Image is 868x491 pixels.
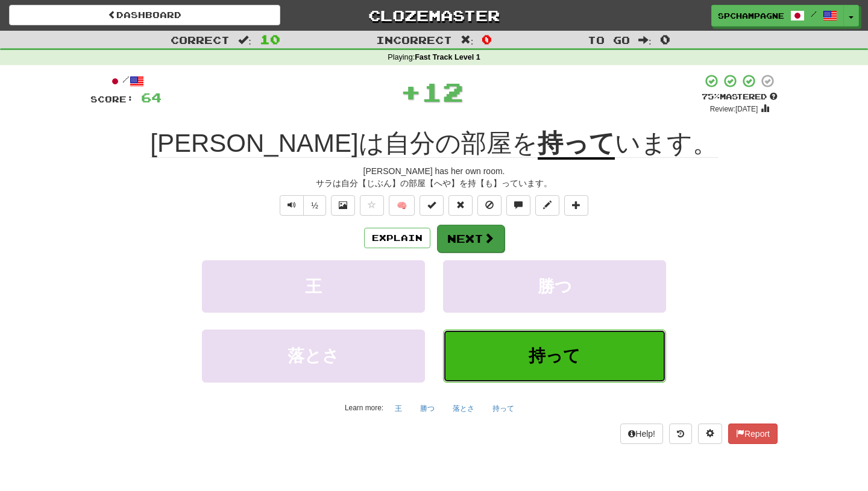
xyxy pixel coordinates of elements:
span: 持って [529,346,580,365]
button: Show image (alt+x) [331,195,355,216]
small: Review: [DATE] [710,105,758,113]
div: サラは自分【じぶん】の部屋【へや】を持【も】っています。 [90,177,778,189]
button: Explain [364,228,430,248]
button: 持って [486,399,521,418]
span: / [811,10,817,18]
span: 落とさ [288,346,339,365]
button: 勝つ [414,399,441,418]
span: います。 [615,129,718,158]
a: spchampagne / [711,5,844,27]
div: Text-to-speech controls [277,195,326,216]
button: Play sentence audio (ctl+space) [280,195,304,216]
button: Reset to 0% Mastered (alt+r) [448,195,473,216]
button: 王 [388,399,409,418]
button: Set this sentence to 100% Mastered (alt+m) [420,195,444,216]
button: Discuss sentence (alt+u) [506,195,530,216]
button: 王 [202,260,425,313]
span: To go [588,34,630,46]
button: Edit sentence (alt+d) [535,195,559,216]
span: spchampagne [718,10,784,21]
button: 落とさ [446,399,481,418]
span: [PERSON_NAME]は自分の部屋を [150,129,537,158]
span: : [638,35,652,45]
span: + [400,73,421,110]
span: 64 [141,90,162,105]
button: 勝つ [443,260,666,313]
button: Round history (alt+y) [669,424,692,444]
span: 王 [305,277,322,296]
button: Report [728,424,778,444]
button: Add to collection (alt+a) [564,195,588,216]
span: Correct [171,34,230,46]
button: Help! [620,424,663,444]
strong: Fast Track Level 1 [415,53,480,61]
button: Next [437,225,505,252]
span: Incorrect [376,34,452,46]
u: 持って [538,129,615,160]
span: Score: [90,94,134,104]
span: : [238,35,251,45]
button: Ignore sentence (alt+i) [477,195,502,216]
button: 持って [443,330,666,382]
span: 12 [421,77,464,107]
button: ½ [303,195,326,216]
button: 🧠 [389,195,415,216]
button: Favorite sentence (alt+f) [360,195,384,216]
a: Clozemaster [298,5,570,26]
span: 75 % [702,92,720,101]
span: 勝つ [538,277,572,296]
button: 落とさ [202,330,425,382]
div: [PERSON_NAME] has her own room. [90,165,778,177]
span: : [461,35,474,45]
small: Learn more: [345,404,383,412]
div: Mastered [702,92,778,102]
span: 0 [482,32,492,46]
span: 10 [260,32,280,46]
a: Dashboard [9,5,280,25]
div: / [90,73,162,89]
span: 0 [660,32,670,46]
